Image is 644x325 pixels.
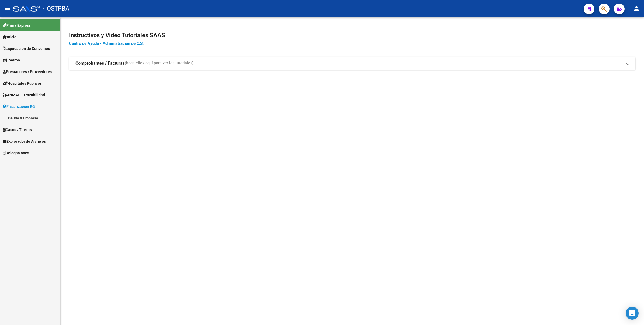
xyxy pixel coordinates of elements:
span: (haga click aquí para ver los tutoriales) [125,60,193,66]
span: Casos / Tickets [3,127,32,133]
span: Fiscalización RG [3,104,35,110]
span: Explorador de Archivos [3,138,46,144]
span: Prestadores / Proveedores [3,69,52,75]
span: Padrón [3,57,20,63]
mat-icon: person [633,5,640,12]
h2: Instructivos y Video Tutoriales SAAS [69,30,635,40]
a: Centro de Ayuda - Administración de O.S. [69,41,144,46]
span: Liquidación de Convenios [3,46,50,52]
mat-expansion-panel-header: Comprobantes / Facturas(haga click aquí para ver los tutoriales) [69,57,635,70]
div: Open Intercom Messenger [626,307,639,320]
span: Firma Express [3,22,31,28]
span: Delegaciones [3,150,29,156]
span: Inicio [3,34,16,40]
strong: Comprobantes / Facturas [75,60,125,66]
span: ANMAT - Trazabilidad [3,92,45,98]
span: - OSTPBA [43,3,69,15]
mat-icon: menu [4,5,11,12]
span: Hospitales Públicos [3,80,42,86]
